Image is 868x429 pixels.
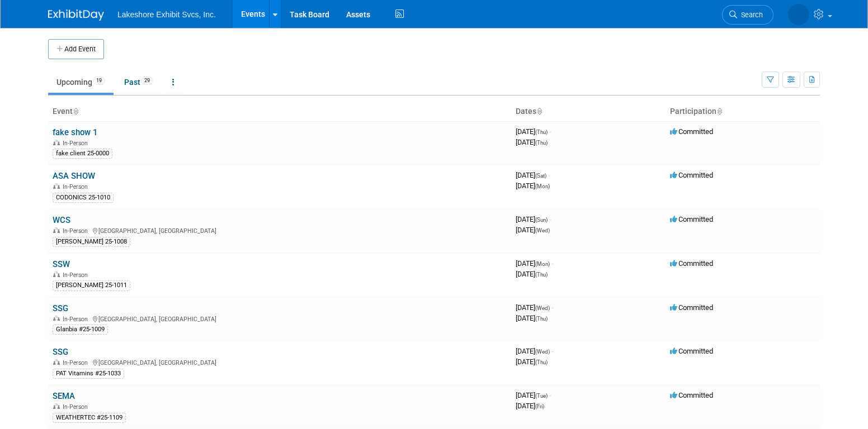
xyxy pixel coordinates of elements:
[536,107,542,116] a: Sort by Start Date
[516,226,550,234] span: [DATE]
[535,403,544,409] span: (Fri)
[63,227,91,235] span: In-Person
[93,77,105,85] span: 19
[53,280,130,290] div: [PERSON_NAME] 25-1011
[551,303,553,312] span: -
[670,171,713,179] span: Committed
[53,271,60,277] img: In-Person Event
[535,261,550,267] span: (Mon)
[535,217,548,223] span: (Sun)
[670,303,713,312] span: Committed
[53,215,70,225] a: WCS
[548,171,550,179] span: -
[53,359,60,365] img: In-Person Event
[53,227,60,233] img: In-Person Event
[535,316,548,322] span: (Thu)
[516,314,548,322] span: [DATE]
[48,71,114,93] a: Upcoming19
[535,349,550,355] span: (Wed)
[48,39,104,59] button: Add Event
[535,271,548,278] span: (Thu)
[535,359,548,365] span: (Thu)
[535,393,548,399] span: (Tue)
[516,270,548,278] span: [DATE]
[535,129,548,135] span: (Thu)
[670,391,713,399] span: Committed
[53,259,70,269] a: SSW
[516,357,548,366] span: [DATE]
[516,138,548,146] span: [DATE]
[117,10,216,19] span: Lakeshore Exhibit Svcs, Inc.
[666,102,820,121] th: Participation
[549,127,551,136] span: -
[511,102,666,121] th: Dates
[551,347,553,355] span: -
[516,259,553,268] span: [DATE]
[53,413,126,423] div: WEATHERTEC #25-1109
[535,305,550,311] span: (Wed)
[670,127,713,136] span: Committed
[141,77,153,85] span: 29
[53,347,68,357] a: SSG
[549,391,551,399] span: -
[516,391,551,399] span: [DATE]
[63,183,91,190] span: In-Person
[535,183,550,189] span: (Mon)
[535,140,548,146] span: (Thu)
[53,149,112,159] div: fake client 25-0000
[53,171,95,181] a: ASA SHOW
[48,102,511,121] th: Event
[53,369,124,379] div: PAT Vitamins #25-1033
[53,325,108,335] div: Glanbia #25-1009
[63,403,91,411] span: In-Person
[63,316,91,323] span: In-Person
[63,359,91,366] span: In-Person
[53,316,60,321] img: In-Person Event
[73,107,78,116] a: Sort by Event Name
[716,107,722,116] a: Sort by Participation Type
[722,5,773,25] a: Search
[53,403,60,409] img: In-Person Event
[516,215,551,223] span: [DATE]
[63,271,91,279] span: In-Person
[53,237,130,247] div: [PERSON_NAME] 25-1008
[53,183,60,189] img: In-Person Event
[516,402,544,410] span: [DATE]
[670,347,713,355] span: Committed
[549,215,551,223] span: -
[53,127,97,137] a: fake show 1
[53,314,507,323] div: [GEOGRAPHIC_DATA], [GEOGRAPHIC_DATA]
[63,140,91,147] span: In-Person
[516,127,551,136] span: [DATE]
[535,227,550,233] span: (Wed)
[551,259,553,268] span: -
[53,140,60,145] img: In-Person Event
[516,171,550,179] span: [DATE]
[48,9,104,21] img: ExhibitDay
[516,303,553,312] span: [DATE]
[670,259,713,268] span: Committed
[53,357,507,366] div: [GEOGRAPHIC_DATA], [GEOGRAPHIC_DATA]
[516,182,550,190] span: [DATE]
[116,71,162,93] a: Past29
[516,347,553,355] span: [DATE]
[737,11,763,19] span: Search
[535,173,546,179] span: (Sat)
[788,4,809,25] img: MICHELLE MOYA
[53,193,114,203] div: CODONICS 25-1010
[53,303,68,313] a: SSG
[670,215,713,223] span: Committed
[53,226,507,235] div: [GEOGRAPHIC_DATA], [GEOGRAPHIC_DATA]
[53,391,75,401] a: SEMA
